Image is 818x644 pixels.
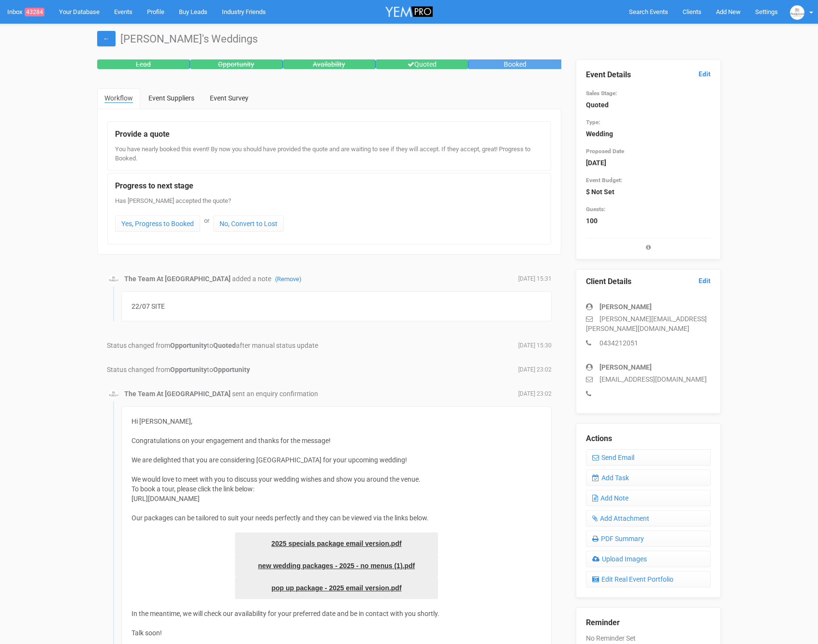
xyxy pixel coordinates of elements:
img: BGLogo.jpg [109,274,118,284]
span: sent an enquiry confirmation [232,390,318,398]
legend: Actions [586,433,711,444]
a: Event Suppliers [141,88,202,108]
img: BGLogo.jpg [109,389,118,399]
span: added a note [232,275,302,283]
a: No, Convert to Lost [213,215,284,232]
a: Edit [699,276,711,286]
a: Yes, Progress to Booked [115,215,200,232]
a: Add Task [586,470,711,486]
div: Lead [97,59,190,69]
strong: $ Not Set [586,188,614,196]
strong: The Team At [GEOGRAPHIC_DATA] [124,275,231,283]
strong: Opportunity [213,366,250,373]
div: 22/07 SITE [121,291,552,321]
span: Add New [716,8,741,15]
div: Opportunity [190,59,283,69]
legend: Reminder [586,617,711,629]
div: Quoted [376,59,468,69]
span: 43284 [25,8,44,16]
div: Availability [283,59,376,69]
span: Status changed from to after manual status update [107,342,318,349]
span: [DATE] 23:02 [518,366,552,374]
a: Add Attachment [586,510,711,527]
strong: [PERSON_NAME] [599,303,652,311]
h1: [PERSON_NAME]'s Weddings [97,33,721,45]
strong: [PERSON_NAME] [599,363,652,371]
div: Booked [468,59,561,69]
a: Edit Real Event Portfolio [586,571,711,587]
legend: Client Details [586,276,711,287]
span: [DATE] 23:02 [518,390,552,398]
small: Sales Stage: [586,90,617,97]
span: [DATE] 15:30 [518,342,552,350]
a: Workflow [97,88,140,109]
a: Send Email [586,449,711,466]
a: 2025 specials package email version.pdf [235,532,438,555]
small: Type: [586,119,600,126]
legend: Event Details [586,70,711,81]
img: BGLogo.jpg [790,5,804,20]
p: [PERSON_NAME][EMAIL_ADDRESS][PERSON_NAME][DOMAIN_NAME] [586,314,711,333]
span: [DATE] 15:31 [518,275,552,283]
a: PDF Summary [586,530,711,547]
a: new wedding packages - 2025 - no menus (1).pdf [235,555,438,577]
strong: Opportunity [170,342,207,349]
strong: Quoted [213,342,236,349]
div: or [202,214,212,228]
strong: Wedding [586,130,613,138]
p: [EMAIL_ADDRESS][DOMAIN_NAME] [586,374,711,384]
legend: Provide a quote [115,129,543,140]
span: Clients [683,8,701,15]
a: Edit [699,70,711,79]
a: ← [97,31,116,46]
a: pop up package - 2025 email version.pdf [235,577,438,599]
small: Guests: [586,206,605,213]
div: You have nearly booked this event! By now you should have provided the quote and are waiting to s... [115,145,543,163]
a: Add Note [586,490,711,506]
legend: Progress to next stage [115,181,543,192]
strong: The Team At [GEOGRAPHIC_DATA] [124,390,231,398]
small: Event Budget: [586,177,622,184]
a: Upload Images [586,551,711,567]
strong: Quoted [586,101,609,109]
a: (Remove) [275,275,302,283]
strong: Opportunity [170,366,207,373]
small: Proposed Date [586,148,624,155]
a: Event Survey [203,88,256,108]
div: Has [PERSON_NAME] accepted the quote? [115,197,543,237]
strong: [DATE] [586,159,606,167]
p: 0434212051 [586,338,711,348]
span: Search Events [629,8,668,15]
span: Status changed from to [107,366,250,373]
strong: 100 [586,217,598,225]
div: No Reminder Set [586,608,711,643]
